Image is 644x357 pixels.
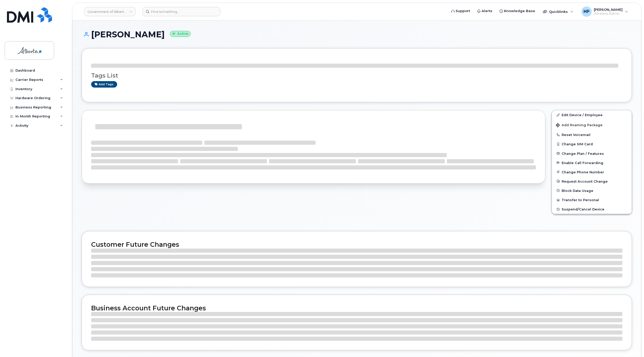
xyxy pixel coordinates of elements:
a: Add tags [91,81,117,88]
button: Request Account Change [552,177,632,186]
button: Change SIM Card [552,139,632,149]
span: Change Plan / Features [562,151,604,155]
span: Enable Call Forwarding [562,161,603,165]
small: Active [170,31,191,37]
button: Transfer to Personal [552,195,632,205]
button: Change Plan / Features [552,149,632,158]
h2: Business Account Future Changes [91,304,622,312]
button: Suspend/Cancel Device [552,205,632,214]
button: Enable Call Forwarding [552,158,632,167]
span: Suspend/Cancel Device [562,207,604,211]
button: Add Roaming Package [552,120,632,130]
h3: Tags List [91,72,622,79]
button: Reset Voicemail [552,130,632,139]
span: Add Roaming Package [556,123,603,128]
h2: Customer Future Changes [91,241,622,248]
a: Edit Device / Employee [552,110,632,120]
button: Change Phone Number [552,167,632,177]
button: Block Data Usage [552,186,632,195]
h1: [PERSON_NAME] [82,30,632,39]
